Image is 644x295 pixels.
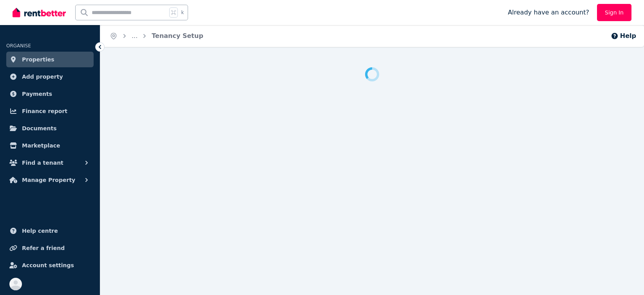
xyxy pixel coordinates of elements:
[6,43,31,49] span: ORGANISE
[181,9,184,16] span: k
[22,141,60,150] span: Marketplace
[6,155,94,171] button: Find a tenant
[22,124,57,133] span: Documents
[22,243,65,253] span: Refer a friend
[6,172,94,188] button: Manage Property
[100,25,213,47] nav: Breadcrumb
[597,4,631,21] a: Sign In
[6,121,94,136] a: Documents
[22,175,75,185] span: Manage Property
[13,7,66,18] img: RentBetter
[132,32,137,40] a: ...
[6,86,94,102] a: Payments
[6,52,94,67] a: Properties
[22,226,58,236] span: Help centre
[22,55,54,64] span: Properties
[22,72,63,81] span: Add property
[152,31,203,41] span: Tenancy Setup
[6,257,94,273] a: Account settings
[22,106,67,116] span: Finance report
[22,261,74,270] span: Account settings
[22,89,52,99] span: Payments
[611,31,636,41] button: Help
[6,138,94,153] a: Marketplace
[6,223,94,239] a: Help centre
[22,158,63,167] span: Find a tenant
[508,8,589,17] span: Already have an account?
[6,69,94,85] a: Add property
[6,103,94,119] a: Finance report
[6,240,94,256] a: Refer a friend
